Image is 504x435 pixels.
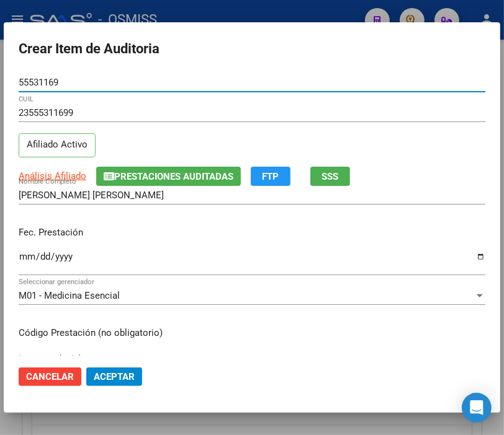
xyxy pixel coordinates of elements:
h2: Crear Item de Auditoria [19,37,485,61]
button: Prestaciones Auditadas [96,167,241,186]
button: SSS [310,167,350,186]
span: Análisis Afiliado [19,170,86,182]
span: FTP [263,171,279,182]
span: Prestaciones Auditadas [114,171,233,182]
p: Afiliado Activo [19,133,96,157]
button: Aceptar [86,367,142,386]
p: Fec. Prestación [19,226,485,240]
span: Cancelar [26,371,74,382]
span: SSS [322,171,339,182]
p: Código Prestación (no obligatorio) [19,326,485,340]
div: Open Intercom Messenger [462,393,492,423]
button: FTP [251,167,290,186]
span: Aceptar [94,371,135,382]
span: M01 - Medicina Esencial [19,290,120,301]
button: Cancelar [19,367,81,386]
